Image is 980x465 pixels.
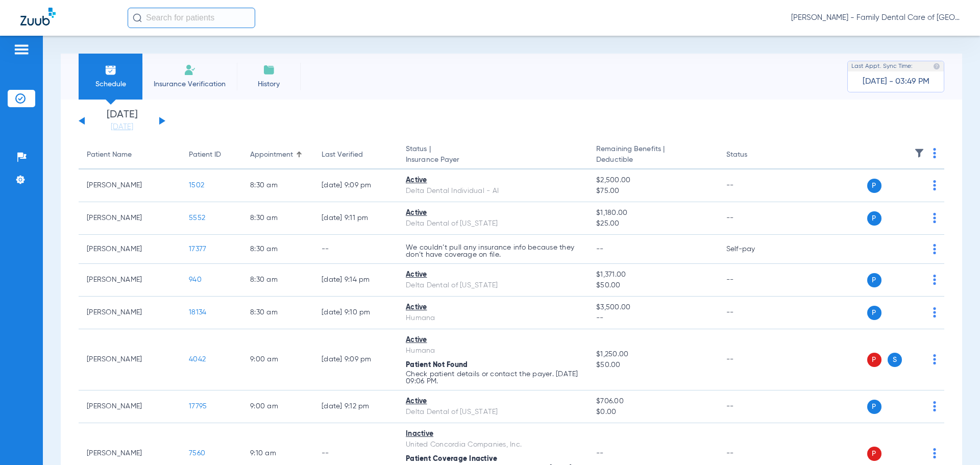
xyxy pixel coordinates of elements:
[250,150,293,160] div: Appointment
[406,407,580,418] div: Delta Dental of [US_STATE]
[189,309,206,316] span: 18134
[20,8,56,26] img: Zuub Logo
[933,63,940,70] img: last sync help info
[313,264,398,297] td: [DATE] 9:14 PM
[596,349,709,360] span: $1,250.00
[86,79,135,89] span: Schedule
[406,429,580,439] div: Inactive
[718,235,787,264] td: Self-pay
[406,186,580,197] div: Delta Dental Individual - AI
[718,141,787,169] th: Status
[242,390,313,423] td: 9:00 AM
[79,235,181,264] td: [PERSON_NAME]
[596,270,709,280] span: $1,371.00
[596,175,709,186] span: $2,500.00
[242,297,313,329] td: 8:30 AM
[79,297,181,329] td: [PERSON_NAME]
[189,450,205,457] span: 7560
[189,214,205,222] span: 5552
[933,148,936,158] img: group-dot-blue.svg
[718,390,787,423] td: --
[242,329,313,390] td: 9:00 AM
[406,371,580,385] p: Check patient details or contact the payer. [DATE] 09:06 PM.
[588,141,718,169] th: Remaining Benefits |
[242,235,313,264] td: 8:30 AM
[242,169,313,202] td: 8:30 AM
[933,180,936,190] img: group-dot-blue.svg
[867,211,881,226] span: P
[150,79,229,89] span: Insurance Verification
[79,390,181,423] td: [PERSON_NAME]
[851,61,913,71] span: Last Appt. Sync Time:
[718,202,787,235] td: --
[189,246,206,253] span: 17377
[406,396,580,407] div: Active
[933,275,936,285] img: group-dot-blue.svg
[398,141,588,169] th: Status |
[322,150,389,160] div: Last Verified
[105,64,117,76] img: Schedule
[867,273,881,287] span: P
[91,122,153,132] a: [DATE]
[244,79,293,89] span: History
[596,407,709,418] span: $0.00
[322,150,363,160] div: Last Verified
[933,244,936,254] img: group-dot-blue.svg
[242,264,313,297] td: 8:30 AM
[250,150,305,160] div: Appointment
[933,307,936,317] img: group-dot-blue.svg
[718,264,787,297] td: --
[13,43,30,56] img: hamburger-icon
[87,150,173,160] div: Patient Name
[933,354,936,364] img: group-dot-blue.svg
[313,235,398,264] td: --
[888,353,902,367] span: S
[406,208,580,218] div: Active
[867,353,881,367] span: P
[596,450,604,457] span: --
[313,202,398,235] td: [DATE] 9:11 PM
[596,218,709,229] span: $25.00
[718,329,787,390] td: --
[79,169,181,202] td: [PERSON_NAME]
[189,150,221,160] div: Patient ID
[313,169,398,202] td: [DATE] 9:09 PM
[933,213,936,223] img: group-dot-blue.svg
[933,401,936,411] img: group-dot-blue.svg
[189,403,207,410] span: 17795
[406,302,580,313] div: Active
[596,302,709,313] span: $3,500.00
[406,335,580,346] div: Active
[596,155,709,165] span: Deductible
[313,297,398,329] td: [DATE] 9:10 PM
[313,329,398,390] td: [DATE] 9:09 PM
[133,13,142,22] img: Search Icon
[867,447,881,461] span: P
[596,360,709,371] span: $50.00
[406,455,497,462] span: Patient Coverage Inactive
[914,148,924,158] img: filter.svg
[406,361,468,369] span: Patient Not Found
[596,396,709,407] span: $706.00
[79,264,181,297] td: [PERSON_NAME]
[184,64,196,76] img: Manual Insurance Verification
[189,150,234,160] div: Patient ID
[91,110,153,132] li: [DATE]
[867,306,881,320] span: P
[596,246,604,253] span: --
[596,208,709,218] span: $1,180.00
[242,202,313,235] td: 8:30 AM
[406,270,580,280] div: Active
[189,356,206,363] span: 4042
[791,13,960,23] span: [PERSON_NAME] - Family Dental Care of [GEOGRAPHIC_DATA]
[933,448,936,458] img: group-dot-blue.svg
[79,202,181,235] td: [PERSON_NAME]
[128,8,255,28] input: Search for patients
[263,64,275,76] img: History
[867,179,881,193] span: P
[79,329,181,390] td: [PERSON_NAME]
[867,400,881,414] span: P
[596,313,709,324] span: --
[406,346,580,356] div: Humana
[406,439,580,450] div: United Concordia Companies, Inc.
